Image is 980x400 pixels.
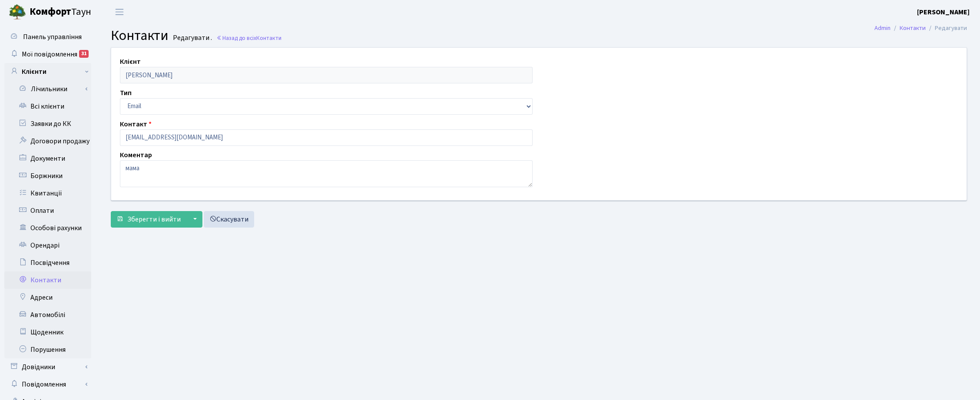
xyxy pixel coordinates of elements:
a: Адреси [4,289,91,306]
span: Контакти [111,26,169,46]
a: Мої повідомлення31 [4,46,91,63]
div: 31 [79,50,89,58]
button: Зберегти і вийти [111,211,186,228]
a: Оплати [4,202,91,219]
a: Договори продажу [4,132,91,150]
nav: breadcrumb [861,19,980,37]
li: Редагувати [926,23,967,33]
a: Довідники [4,358,91,376]
b: [PERSON_NAME] [917,7,970,17]
b: Комфорт [30,5,71,19]
a: Щоденник [4,324,91,341]
a: Контакти [900,23,926,33]
a: Лічильники [10,80,91,98]
a: [PERSON_NAME] [917,7,970,17]
small: Редагувати . [171,34,212,42]
img: logo.png [9,3,26,21]
span: Панель управління [23,32,82,42]
a: Заявки до КК [4,115,91,132]
button: Переключити навігацію [109,5,130,19]
label: Контакт [120,119,152,129]
a: Особові рахунки [4,219,91,237]
a: Повідомлення [4,376,91,393]
a: Документи [4,150,91,167]
a: Клієнти [4,63,91,80]
a: Боржники [4,167,91,185]
a: Admin [874,23,891,33]
a: Всі клієнти [4,98,91,115]
span: Таун [30,5,91,20]
span: Зберегти і вийти [127,215,181,224]
label: Тип [120,88,132,98]
a: Квитанції [4,185,91,202]
span: Мої повідомлення [22,50,77,59]
a: Орендарі [4,237,91,254]
span: Контакти [256,34,281,42]
a: Панель управління [4,28,91,46]
a: Скасувати [204,211,254,228]
textarea: мама [120,160,533,187]
a: Посвідчення [4,254,91,271]
label: Коментар [120,150,152,160]
a: Назад до всіхКонтакти [216,34,281,42]
a: Контакти [4,271,91,289]
label: Клієнт [120,56,141,67]
a: Автомобілі [4,306,91,324]
a: Порушення [4,341,91,358]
